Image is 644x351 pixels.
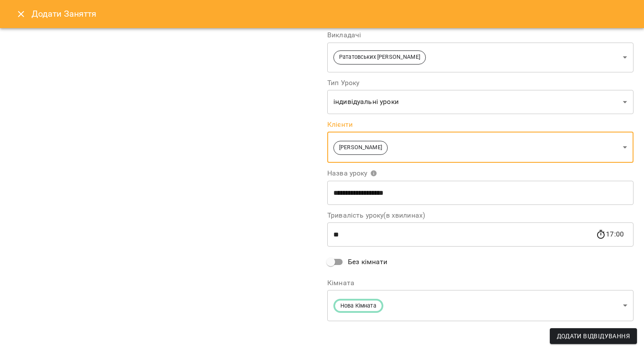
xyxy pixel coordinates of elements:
[327,170,377,177] span: Назва уроку
[335,302,382,310] span: Нова Кімната
[327,279,633,287] label: Кімната
[334,53,425,61] span: Рататовських [PERSON_NAME]
[327,212,633,219] label: Тривалість уроку(в хвилинах)
[557,331,630,341] span: Додати Відвідування
[327,121,633,128] label: Клієнти
[334,143,387,152] span: [PERSON_NAME]
[370,170,377,177] svg: Вкажіть назву уроку або виберіть клієнтів
[327,132,633,163] div: [PERSON_NAME]
[327,290,633,321] div: Нова Кімната
[327,90,633,115] div: індивідуальні уроки
[327,79,633,86] label: Тип Уроку
[32,7,633,21] h6: Додати Заняття
[11,4,32,25] button: Close
[327,32,633,39] label: Викладачі
[327,42,633,72] div: Рататовських [PERSON_NAME]
[550,328,637,344] button: Додати Відвідування
[348,257,388,267] span: Без кімнати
